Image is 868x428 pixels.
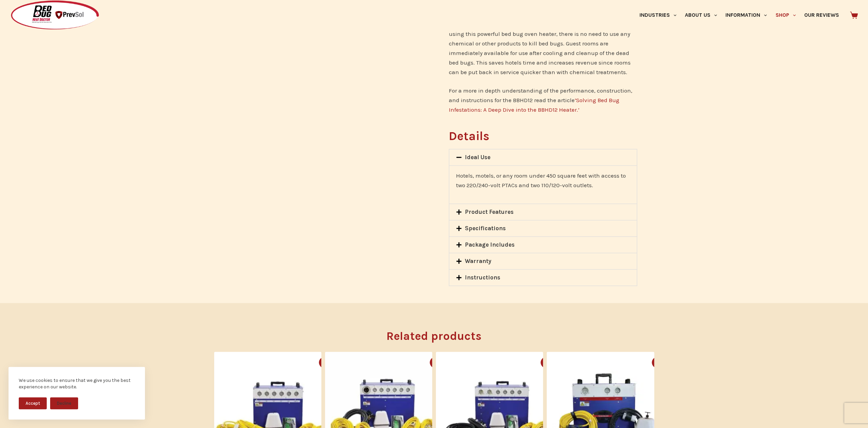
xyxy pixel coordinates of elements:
a: Product Features [465,208,514,215]
button: Accept [19,397,47,409]
button: Quick view toggle [319,357,330,368]
div: Warranty [449,253,636,269]
a: Package Includes [465,241,515,248]
div: Ideal Use [449,149,636,165]
a: Ideal Use [465,154,490,161]
button: Open LiveChat chat widget [5,3,26,23]
p: For a more in depth understanding of the performance, construction, and instructions for the BBHD... [449,86,637,114]
div: Instructions [449,270,636,286]
button: Decline [50,397,78,409]
a: Instructions [465,274,500,281]
a: Specifications [465,225,506,232]
button: Quick view toggle [430,357,441,368]
div: Specifications [449,220,636,236]
div: Ideal Use [449,165,636,204]
button: Quick view toggle [652,357,663,368]
h2: Related products [214,328,654,345]
div: We use cookies to ensure that we give you the best experience on our website. [19,377,135,390]
p: Hotels, motels, or any room under 450 square feet with access to two 220/240-volt PTACs and two 1... [456,171,630,190]
h2: Details [449,130,637,142]
a: Warranty [465,258,491,264]
button: Quick view toggle [541,357,551,368]
div: Product Features [449,204,636,220]
div: Package Includes [449,237,636,253]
